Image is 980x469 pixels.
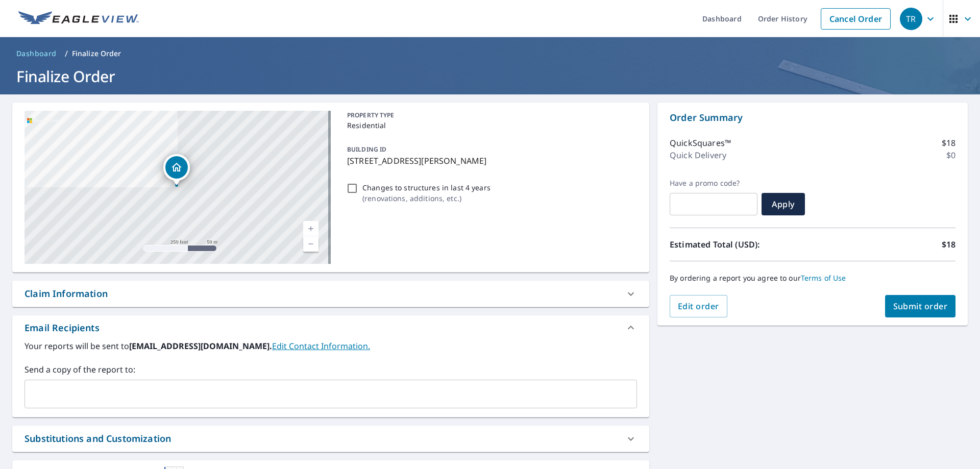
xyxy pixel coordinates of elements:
[942,238,955,251] p: $18
[16,48,57,59] span: Dashboard
[12,281,649,307] div: Claim Information
[770,199,797,210] span: Apply
[18,11,139,27] img: EV Logo
[670,149,726,161] p: Quick Delivery
[12,315,649,340] div: Email Recipients
[129,340,272,352] b: [EMAIL_ADDRESS][DOMAIN_NAME].
[362,182,491,193] p: Changes to structures in last 4 years
[303,221,318,236] a: Current Level 17, Zoom In
[12,66,968,87] h1: Finalize Order
[821,8,891,30] a: Cancel Order
[893,301,948,312] span: Submit order
[12,426,649,452] div: Substitutions and Customization
[24,287,108,301] div: Claim Information
[347,120,633,131] p: Residential
[670,274,955,283] p: By ordering a report you agree to our
[24,321,100,335] div: Email Recipients
[670,179,757,188] label: Have a promo code?
[24,340,637,352] label: Your reports will be sent to
[272,340,370,352] a: EditContactInfo
[347,145,386,154] p: BUILDING ID
[946,149,955,161] p: $0
[12,45,968,62] nav: breadcrumb
[347,111,633,120] p: PROPERTY TYPE
[163,154,190,186] div: Dropped pin, building 1, Residential property, 4738 Talmadge Rd Toledo, OH 43623
[24,432,171,446] div: Substitutions and Customization
[347,155,633,167] p: [STREET_ADDRESS][PERSON_NAME]
[678,301,719,312] span: Edit order
[24,363,637,376] label: Send a copy of the report to:
[900,8,922,30] div: TR
[12,45,61,62] a: Dashboard
[65,47,68,60] li: /
[762,193,805,215] button: Apply
[885,295,956,317] button: Submit order
[670,111,955,125] p: Order Summary
[801,273,846,283] a: Terms of Use
[942,137,955,149] p: $18
[670,137,731,149] p: QuickSquares™
[303,236,318,252] a: Current Level 17, Zoom Out
[670,295,727,317] button: Edit order
[72,48,121,59] p: Finalize Order
[362,193,491,204] p: ( renovations, additions, etc. )
[670,238,813,251] p: Estimated Total (USD):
